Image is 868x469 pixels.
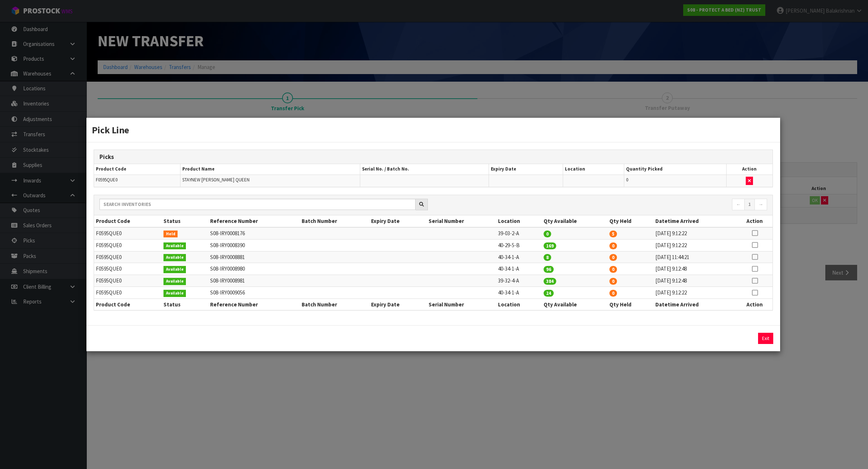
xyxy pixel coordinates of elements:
span: 0 [609,254,617,261]
th: Qty Available [542,299,608,310]
td: S08-IRY0008981 [208,275,300,287]
h3: Pick Line [92,123,775,137]
td: F0595QUE0 [94,227,162,239]
th: Serial Number [427,215,496,227]
td: F0595QUE0 [94,251,162,263]
th: Reference Number [208,215,300,227]
th: Action [726,164,773,175]
td: S08-IRY0008980 [208,263,300,275]
th: Product Code [94,215,162,227]
th: Reference Number [208,299,300,310]
td: 40-34-1-A [496,263,542,275]
td: [DATE] 9:12:22 [654,287,737,299]
th: Datetime Arrived [654,215,737,227]
th: Location [496,215,542,227]
th: Batch Number [300,299,369,310]
th: Qty Held [608,299,653,310]
td: 40-29-5-B [496,239,542,251]
td: S08-IRY0008881 [208,251,300,263]
th: Status [162,215,208,227]
span: 0 [609,278,617,285]
td: [DATE] 9:12:48 [654,263,737,275]
span: Available [163,266,186,273]
span: Available [163,242,186,250]
th: Product Name [180,164,360,175]
span: 384 [544,278,556,285]
th: Status [162,299,208,310]
nav: Page navigation [439,199,767,211]
td: 39-03-2-A [496,227,542,239]
th: Location [563,164,624,175]
td: F0595QUE0 [94,239,162,251]
span: 5 [609,231,617,237]
th: Action [737,215,773,227]
td: [DATE] 11:44:21 [654,251,737,263]
span: 0 [609,290,617,297]
th: Batch Number [300,215,369,227]
th: Qty Available [542,215,608,227]
span: Available [163,290,186,297]
td: S08-IRY0008176 [208,227,300,239]
button: Exit [758,333,773,344]
span: Available [163,278,186,285]
h3: Picks [99,154,767,160]
span: 169 [544,242,556,249]
a: → [754,199,767,210]
th: Expiry Date [489,164,563,175]
th: Product Code [94,164,180,175]
span: Available [163,254,186,261]
td: S08-IRY0009056 [208,287,300,299]
span: 0 [544,231,551,237]
th: Quantity Picked [624,164,727,175]
th: Expiry Date [369,215,426,227]
th: Qty Held [608,215,653,227]
td: F0595QUE0 [94,287,162,299]
th: Datetime Arrived [654,299,737,310]
span: 96 [544,266,554,273]
th: Product Code [94,299,162,310]
span: 8 [544,254,551,261]
td: 40-34-1-A [496,287,542,299]
td: S08-IRY0008390 [208,239,300,251]
input: Search inventories [99,199,416,210]
span: 0 [609,266,617,273]
th: Location [496,299,542,310]
th: Serial Number [427,299,496,310]
td: [DATE] 9:12:22 [654,227,737,239]
span: Held [163,231,178,238]
span: 24 [544,290,554,297]
td: 40-34-1-A [496,251,542,263]
a: 1 [744,199,755,210]
th: Serial No. / Batch No. [360,164,489,175]
td: 39-32-4-A [496,275,542,287]
td: F0595QUE0 [94,275,162,287]
a: ← [732,199,745,210]
th: Expiry Date [369,299,426,310]
th: Action [737,299,773,310]
span: STAYNEW [PERSON_NAME] QUEEN [182,177,250,183]
span: F0595QUE0 [96,177,118,183]
span: 0 [609,242,617,249]
td: [DATE] 9:12:48 [654,275,737,287]
td: [DATE] 9:12:22 [654,239,737,251]
span: 0 [626,177,628,183]
td: F0595QUE0 [94,263,162,275]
